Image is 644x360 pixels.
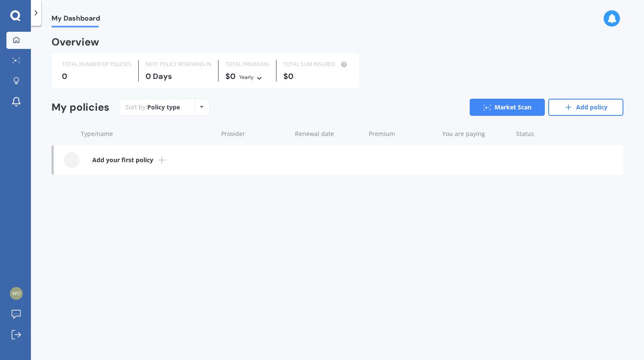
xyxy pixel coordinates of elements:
a: Add your first policy [54,145,623,175]
div: My policies [52,101,109,114]
div: Sort by: [125,103,180,112]
div: $0 [225,72,269,82]
a: Market Scan [470,99,545,116]
div: Overview [52,38,99,46]
div: Status [516,130,580,138]
div: $0 [283,72,349,81]
img: 3cd6b7f752bf70145c096d7c1e905c24 [10,287,23,300]
div: Yearly [239,73,254,82]
div: Premium [369,130,436,138]
div: Provider [221,130,288,138]
div: You are paying [442,130,509,138]
span: My Dashboard [52,14,100,26]
div: TOTAL SUM INSURED [283,60,349,69]
div: TOTAL PREMIUMS [225,60,269,69]
div: TOTAL NUMBER OF POLICIES [62,60,131,69]
div: NEXT POLICY RENEWING IN [146,60,211,69]
div: 0 [62,72,131,81]
div: 0 Days [146,72,211,81]
div: Renewal date [295,130,362,138]
b: Add your first policy [92,156,153,164]
a: Add policy [548,99,623,116]
div: Type/name [81,130,214,138]
div: Policy type [147,103,180,112]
